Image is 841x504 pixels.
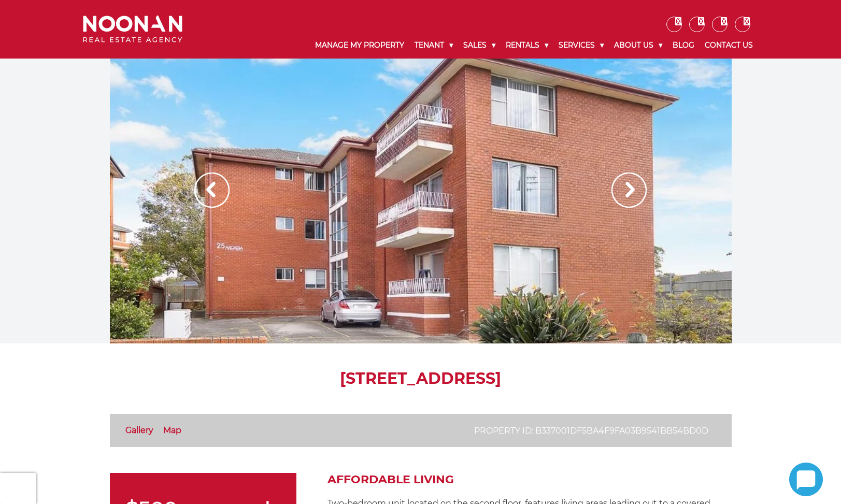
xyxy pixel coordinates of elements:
[110,369,732,388] h1: [STREET_ADDRESS]
[553,32,609,59] a: Services
[700,32,758,59] a: Contact Us
[458,32,501,59] a: Sales
[501,32,553,59] a: Rentals
[409,32,458,59] a: Tenant
[125,425,153,435] a: Gallery
[310,32,409,59] a: Manage My Property
[611,172,647,208] img: Arrow slider
[609,32,667,59] a: About Us
[163,425,181,435] a: Map
[194,172,230,208] img: Arrow slider
[327,473,732,486] h2: Affordable Living
[83,16,182,43] img: Noonan Real Estate Agency
[474,424,708,437] p: Property ID: b337001df5ba4f9fa03b9541bb54bd0d
[667,32,700,59] a: Blog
